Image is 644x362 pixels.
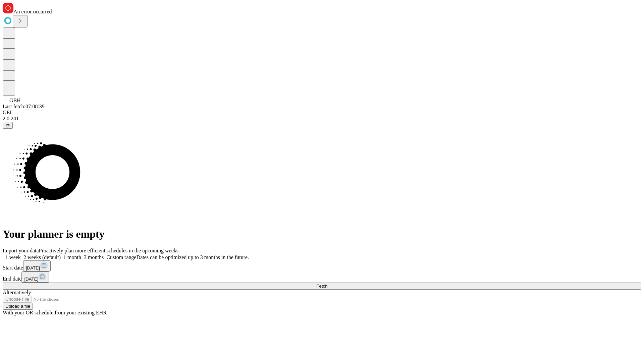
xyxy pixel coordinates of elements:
span: 1 month [63,254,81,260]
h1: Your planner is empty [3,228,641,240]
div: End date [3,271,641,283]
span: An error occurred [13,9,52,14]
button: [DATE] [23,260,51,271]
span: [DATE] [26,265,40,270]
span: 1 week [5,254,21,260]
span: Alternatively [3,290,31,295]
button: [DATE] [21,271,49,283]
span: With your OR schedule from your existing EHR [3,310,107,315]
button: Upload a file [3,303,33,310]
span: @ [5,123,10,128]
span: [DATE] [24,277,38,282]
span: GBH [9,98,21,103]
span: Last fetch: 07:08:39 [3,104,45,109]
span: Import your data [3,248,39,253]
span: Dates can be optimized up to 3 months in the future. [137,254,249,260]
span: 3 months [84,254,104,260]
div: 2.0.241 [3,116,641,122]
div: Start date [3,260,641,271]
button: Fetch [3,283,641,290]
div: GEI [3,110,641,116]
span: Proactively plan more efficient schedules in the upcoming weeks. [39,248,180,253]
button: @ [3,122,13,129]
span: Fetch [316,284,327,289]
span: 2 weeks (default) [23,254,61,260]
span: Custom range [106,254,136,260]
